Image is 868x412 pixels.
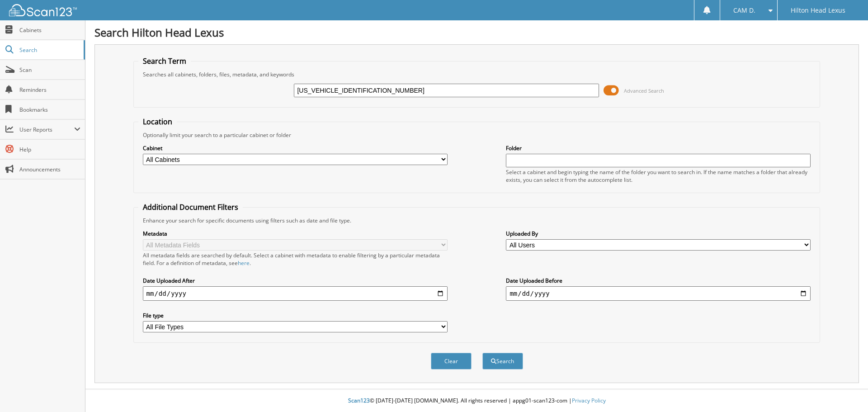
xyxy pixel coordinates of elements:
[138,217,816,224] div: Enhance your search for specific documents using filters such as date and file type.
[348,397,370,404] span: Scan123
[733,8,755,13] span: CAM D.
[143,277,448,284] label: Date Uploaded After
[9,4,77,16] img: scan123-logo-white.svg
[506,277,811,284] label: Date Uploaded Before
[506,168,811,184] div: Select a cabinet and begin typing the name of the folder you want to search in. If the name match...
[19,146,80,153] span: Help
[19,106,80,114] span: Bookmarks
[138,56,191,66] legend: Search Term
[238,259,250,267] a: here
[506,286,811,301] input: end
[94,25,859,40] h1: Search Hilton Head Lexus
[138,71,816,78] div: Searches all cabinets, folders, files, metadata, and keywords
[138,131,816,139] div: Optionally limit your search to a particular cabinet or folder
[19,86,80,94] span: Reminders
[143,230,448,237] label: Metadata
[624,87,664,94] span: Advanced Search
[143,286,448,301] input: start
[138,117,177,127] legend: Location
[143,251,448,267] div: All metadata fields are searched by default. Select a cabinet with metadata to enable filtering b...
[138,202,243,212] legend: Additional Document Filters
[143,144,448,152] label: Cabinet
[143,312,448,319] label: File type
[506,144,811,152] label: Folder
[431,353,472,369] button: Clear
[791,8,845,13] span: Hilton Head Lexus
[572,397,606,404] a: Privacy Policy
[19,166,80,173] span: Announcements
[19,126,74,133] span: User Reports
[19,26,80,34] span: Cabinets
[506,230,811,237] label: Uploaded By
[19,46,79,54] span: Search
[19,66,80,74] span: Scan
[482,353,523,369] button: Search
[85,390,868,412] div: © [DATE]-[DATE] [DOMAIN_NAME]. All rights reserved | appg01-scan123-com |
